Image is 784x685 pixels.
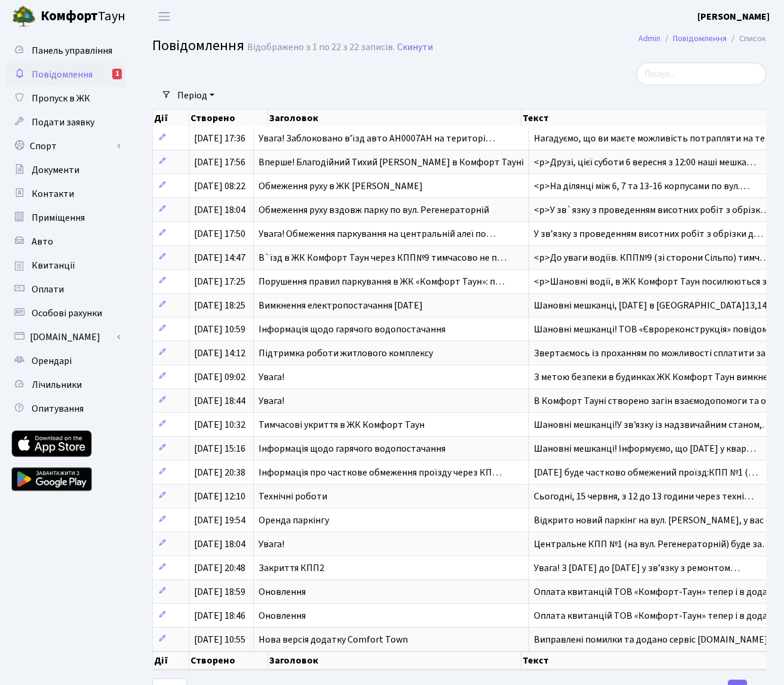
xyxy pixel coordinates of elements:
[534,585,777,598] span: Оплата квитанцій ТОВ «Комфорт-Таун» тепер і в дода…
[149,7,179,26] button: Переключити навігацію
[194,561,245,575] span: [DATE] 20:48
[259,418,425,431] span: Тимчасові укриття в ЖК Комфорт Таун
[637,63,766,85] input: Пошук...
[397,42,433,53] a: Скинути
[534,394,776,408] span: В Комфорт Тауні створено загін взаємодопомоги та о…
[194,275,245,288] span: [DATE] 17:25
[268,110,521,126] th: Заголовок
[534,418,771,431] span: Шановні мешканці!У зв'язку із надзвичайним станом,…
[534,371,783,384] span: З метою безпеки в будинках ЖК Комфорт Таун вимкнен…
[12,5,36,29] img: logo.png
[259,490,327,503] span: Технічні роботи
[534,227,763,240] span: У звʼязку з проведенням висотних робіт з обрізки д…
[6,39,125,63] a: Панель управління
[32,68,93,81] span: Повідомлення
[32,378,82,391] span: Лічильники
[534,514,779,527] span: Відкрито новий паркінг на вул. [PERSON_NAME], у вас є…
[32,307,102,320] span: Особові рахунки
[6,110,125,134] a: Подати заявку
[32,44,112,57] span: Панель управління
[6,349,125,373] a: Орендарі
[6,325,125,349] a: [DOMAIN_NAME]
[259,371,284,384] span: Увага!
[194,514,245,527] span: [DATE] 19:54
[32,211,85,224] span: Приміщення
[534,442,756,455] span: Шановні мешканці! Інформуємо, що [DATE] у квар…
[6,230,125,254] a: Авто
[6,277,125,301] a: Оплати
[727,32,766,45] li: Список
[194,203,245,217] span: [DATE] 18:04
[194,418,245,431] span: [DATE] 10:32
[152,35,244,56] span: Повідомлення
[259,442,445,455] span: Інформація щодо гарячого водопостачання
[6,206,125,230] a: Приміщення
[534,180,749,193] span: <p>На ділянці між 6, 7 та 13-16 корпусами по вул.…
[32,163,79,177] span: Документи
[6,182,125,206] a: Контакти
[534,561,740,575] span: Увага! З [DATE] до [DATE] у зв’язку з ремонтом…
[259,394,284,408] span: Увага!
[534,538,771,551] span: Центральне КПП №1 (на вул. Регенераторній) буде за…
[259,514,329,527] span: Оренда паркінгу
[697,10,770,24] a: [PERSON_NAME]
[259,466,502,479] span: Інформація про часткове обмеження проїзду через КП…
[194,371,245,384] span: [DATE] 09:02
[194,394,245,408] span: [DATE] 18:44
[173,85,219,106] a: Період
[6,63,125,87] a: Повідомлення1
[534,609,777,622] span: Оплата квитанцій ТОВ «Комфорт-Таун» тепер і в дода…
[247,42,395,53] div: Відображено з 1 по 22 з 22 записів.
[32,402,84,415] span: Опитування
[194,132,245,145] span: [DATE] 17:36
[194,609,245,622] span: [DATE] 18:46
[6,158,125,182] a: Документи
[194,538,245,551] span: [DATE] 18:04
[259,609,306,622] span: Оновлення
[534,466,758,479] span: [DATE] буде частково обмежений проїзд:КПП №1 (…
[194,633,245,646] span: [DATE] 10:55
[259,633,408,646] span: Нова версія додатку Comfort Town
[189,652,268,669] th: Створено
[259,132,495,145] span: Увага! Заблоковано вʼїзд авто AH0007AH на територі…
[32,187,74,200] span: Контакти
[534,323,782,336] span: Шановні мешканці! ТОВ «Єврореконструкція» повідомл…
[194,323,245,336] span: [DATE] 10:59
[6,134,125,158] a: Спорт
[259,323,445,336] span: Інформація щодо гарячого водопостачання
[194,490,245,503] span: [DATE] 12:10
[259,299,423,312] span: Вимкнення електропостачання [DATE]
[259,561,324,575] span: Закриття КПП2
[534,251,769,264] span: <p>До уваги водіїв. КПП№9 (зі сторони Сільпо) тимч…
[194,251,245,264] span: [DATE] 14:47
[194,347,245,360] span: [DATE] 14:12
[259,538,284,551] span: Увага!
[534,490,754,503] span: Сьогодні, 15 червня, з 12 до 13 години через техні…
[620,26,784,51] nav: breadcrumb
[534,347,775,360] span: Звертаємось із проханням по можливості сплатити за…
[32,116,94,129] span: Подати заявку
[521,110,774,126] th: Текст
[259,585,306,598] span: Оновлення
[534,132,774,145] span: Нагадуємо, що ви маєте можливість потрапляти на те…
[194,227,245,240] span: [DATE] 17:50
[6,87,125,110] a: Пропуск в ЖК
[259,203,489,217] span: Обмеження руху вздовж парку по вул. Регенераторній
[32,92,90,105] span: Пропуск в ЖК
[534,203,770,217] span: <p>У зв`язку з проведенням висотних робіт з обрізк…
[32,259,75,272] span: Квитанції
[6,373,125,397] a: Лічильники
[259,227,496,240] span: Увага! Обмеження паркування на центральній алеї по…
[521,652,774,669] th: Текст
[259,275,505,288] span: Порушення правил паркування в ЖК «Комфорт Таун»: п…
[41,7,125,27] span: Таун
[32,354,72,368] span: Орендарі
[534,275,781,288] span: <p>Шановні водії, в ЖК Комфорт Таун посилюються за…
[194,180,245,193] span: [DATE] 08:22
[194,466,245,479] span: [DATE] 20:38
[534,156,756,169] span: <p>Друзі, цієї суботи 6 вересня з 12:00 наші мешка…
[697,10,770,23] b: [PERSON_NAME]
[673,32,727,45] a: Повідомлення
[6,301,125,325] a: Особові рахунки
[638,32,660,45] a: Admin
